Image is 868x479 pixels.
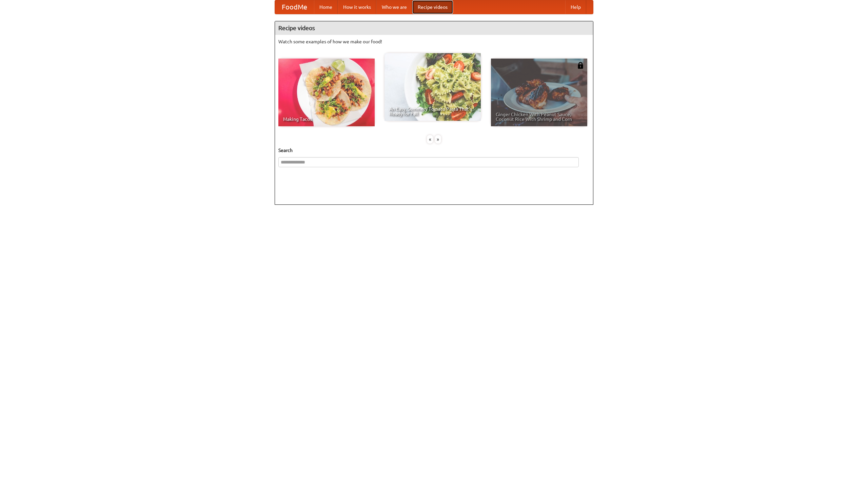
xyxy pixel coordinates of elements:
img: 483408.png [577,62,584,69]
div: » [435,135,441,144]
a: An Easy, Summery Tomato Pasta That's Ready for Fall [384,53,481,121]
div: « [427,135,433,144]
a: Home [314,0,338,14]
a: Help [565,0,586,14]
p: Watch some examples of how we make our food! [278,38,590,45]
span: Making Tacos [283,117,370,122]
a: Recipe videos [412,0,453,14]
h4: Recipe videos [275,21,593,35]
a: How it works [338,0,376,14]
a: FoodMe [275,0,314,14]
a: Making Tacos [278,59,375,126]
span: An Easy, Summery Tomato Pasta That's Ready for Fall [389,107,476,116]
h5: Search [278,147,590,154]
a: Who we are [376,0,412,14]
